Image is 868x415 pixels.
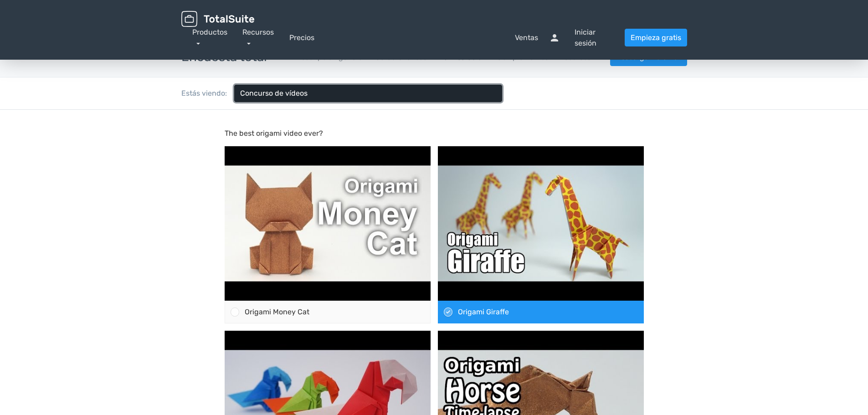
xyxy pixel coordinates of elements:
font: Recursos [560,53,591,61]
a: Empieza gratis [625,29,687,46]
img: hqdefault.jpg [225,221,431,375]
font: Complementos [497,53,549,61]
font: Precios [289,33,314,42]
font: Productos [192,28,227,36]
font: Recursos [242,28,274,36]
a: Productos [192,28,227,47]
img: hqdefault.jpg [438,36,644,191]
font: Estás viendo: [181,89,227,97]
font: Descripción general [296,53,365,61]
font: flecha desplegable [308,88,496,99]
span: Origami Money Cat [245,198,309,206]
font: Ventas [515,33,538,42]
img: TotalSuite para WordPress [181,11,254,27]
a: Recursos [560,53,599,61]
a: personaIniciar sesión [549,27,613,49]
a: pregunta_respuestaVentas [314,32,538,43]
span: Origami Parrot [245,382,294,391]
font: Concurso de vídeos [240,89,308,97]
p: The best origami video ever? [225,18,644,29]
a: Concurso de vídeos flecha desplegable [234,85,502,102]
img: hqdefault.jpg [225,36,431,191]
font: Empieza gratis [631,33,681,42]
font: Manifestación [438,53,486,61]
font: persona [549,32,571,43]
span: Origami Giraffe [458,198,509,206]
font: Iniciar sesión [575,28,596,47]
font: pregunta_respuesta [314,32,511,43]
a: Recursos [242,28,274,47]
a: Precios [289,32,314,43]
img: hqdefault.jpg [438,221,644,375]
font: Características [375,53,427,61]
span: Origami Horse [458,382,506,391]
